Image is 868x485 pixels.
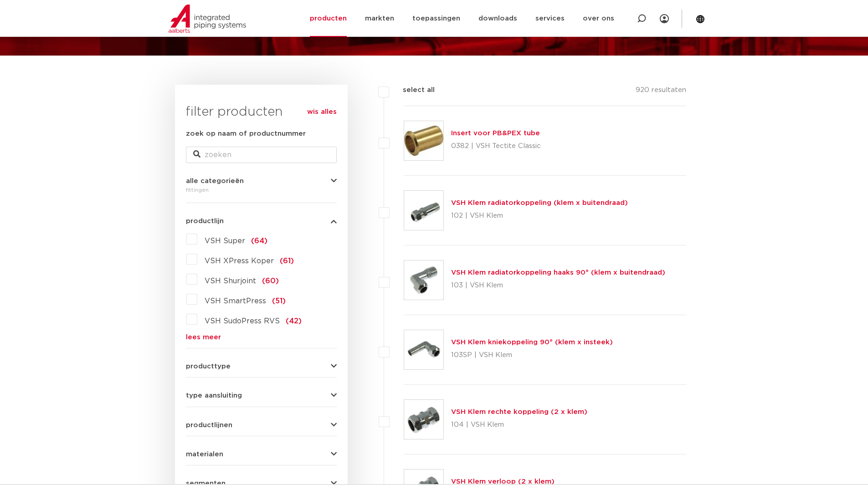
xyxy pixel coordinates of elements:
[186,451,223,458] span: materialen
[307,107,337,117] a: wis alles
[186,178,337,184] button: alle categorieën
[451,418,587,432] p: 104 | VSH Klem
[186,392,337,399] button: type aansluiting
[404,400,443,439] img: Thumbnail for VSH Klem rechte koppeling (2 x klem)
[205,257,274,265] span: VSH XPress Koper
[186,363,231,370] span: producttype
[262,277,279,285] span: (60)
[404,191,443,230] img: Thumbnail for VSH Klem radiatorkoppeling (klem x buitendraad)
[205,237,245,245] span: VSH Super
[186,451,337,458] button: materialen
[404,330,443,369] img: Thumbnail for VSH Klem kniekoppeling 90° (klem x insteek)
[186,147,337,163] input: zoeken
[186,422,337,429] button: productlijnen
[451,269,665,276] a: VSH Klem radiatorkoppeling haaks 90° (klem x buitendraad)
[205,317,280,325] span: VSH SudoPress RVS
[451,478,555,485] a: VSH Klem verloop (2 x klem)
[389,85,435,96] label: select all
[186,218,224,225] span: productlijn
[451,278,665,293] p: 103 | VSH Klem
[186,334,337,341] a: lees meer
[251,237,267,245] span: (64)
[451,339,613,346] a: VSH Klem kniekoppeling 90° (klem x insteek)
[186,422,232,429] span: productlijnen
[186,392,242,399] span: type aansluiting
[451,139,541,153] p: 0382 | VSH Tectite Classic
[404,121,443,160] img: Thumbnail for Insert voor PB&PEX tube
[451,199,628,206] a: VSH Klem radiatorkoppeling (klem x buitendraad)
[205,297,266,305] span: VSH SmartPress
[451,209,628,223] p: 102 | VSH Klem
[636,85,686,99] p: 920 resultaten
[451,348,613,362] p: 103SP | VSH Klem
[272,297,286,305] span: (51)
[186,218,337,225] button: productlijn
[186,128,306,139] label: zoek op naam of productnummer
[186,363,337,370] button: producttype
[205,277,256,285] span: VSH Shurjoint
[186,103,337,121] h3: filter producten
[451,408,587,415] a: VSH Klem rechte koppeling (2 x klem)
[280,257,294,265] span: (61)
[451,130,540,137] a: Insert voor PB&PEX tube
[186,178,244,184] span: alle categorieën
[186,184,337,195] div: fittingen
[286,317,302,325] span: (42)
[404,260,443,300] img: Thumbnail for VSH Klem radiatorkoppeling haaks 90° (klem x buitendraad)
